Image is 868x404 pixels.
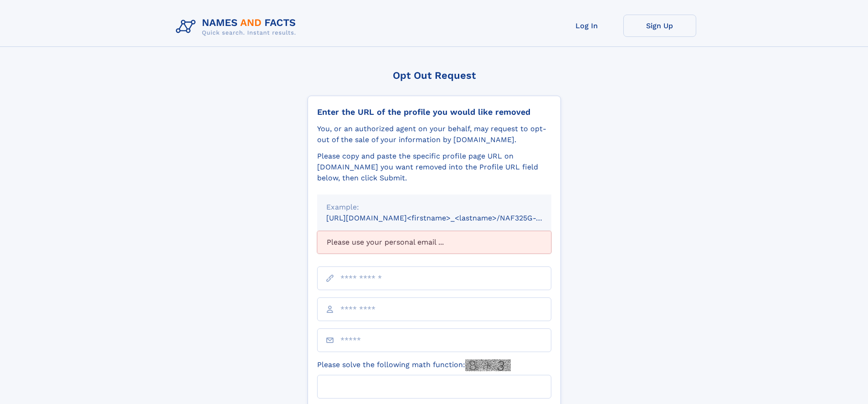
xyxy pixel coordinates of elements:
div: Example: [326,202,542,213]
div: You, or an authorized agent on your behalf, may request to opt-out of the sale of your informatio... [317,123,551,145]
a: Sign Up [623,15,696,37]
div: Please copy and paste the specific profile page URL on [DOMAIN_NAME] you want removed into the Pr... [317,151,551,184]
div: Please use your personal email ... [317,231,551,254]
img: Logo Names and Facts [172,15,303,39]
div: Opt Out Request [308,70,561,81]
div: Enter the URL of the profile you would like removed [317,107,551,117]
small: [URL][DOMAIN_NAME]<firstname>_<lastname>/NAF325G-xxxxxxxx [326,214,569,222]
label: Please solve the following math function: [317,359,511,371]
a: Log In [550,15,623,37]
